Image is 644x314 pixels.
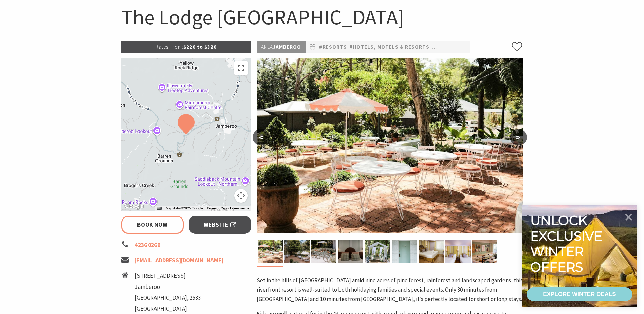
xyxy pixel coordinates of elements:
img: Room [392,240,417,263]
a: Report a map error [221,206,249,210]
a: #Hotels, Motels & Resorts [349,43,429,51]
img: yellow and lilac colour-way for king bedroom [419,240,444,263]
a: Terms (opens in new tab) [207,206,217,210]
li: [GEOGRAPHIC_DATA], 2533 [135,293,201,302]
li: Jamberoo [135,282,201,292]
li: [STREET_ADDRESS] [135,271,201,280]
a: [EMAIL_ADDRESS][DOMAIN_NAME] [135,257,223,264]
p: Set in the hills of [GEOGRAPHIC_DATA] amid nine acres of pine forest, rainforest and landscaped g... [257,276,523,304]
a: EXPLORE WINTER DEALS [527,287,632,301]
a: #Resorts [319,43,347,51]
a: Website [189,216,252,234]
p: Jamberoo [257,41,306,53]
img: outdoor restaurant with umbrellas and tables [257,58,523,233]
button: Toggle fullscreen view [234,61,248,75]
span: Area [261,43,273,50]
a: 4236 0269 [135,241,160,249]
button: > [510,129,527,145]
p: $220 to $320 [121,41,252,53]
li: [GEOGRAPHIC_DATA] [135,304,201,313]
span: Map data ©2025 Google [166,206,203,210]
div: EXPLORE WINTER DEALS [543,287,616,301]
a: Open this area in Google Maps (opens a new window) [123,202,145,211]
img: inside one of the twin double rooms [445,240,471,263]
img: Inside the restaurant [472,240,497,263]
button: < [253,129,270,145]
span: Website [204,220,236,229]
img: outdoor restaurant with umbrellas and tables [258,240,283,263]
a: Book Now [121,216,184,234]
img: Hotel room with pillows, bed, stripes on the wall and bespoke light fixtures. [338,240,363,263]
span: Rates From: [155,43,183,50]
img: photo of the tree cathedral with florals and drapery [365,240,390,263]
div: Unlock exclusive winter offers [530,213,605,275]
a: #Retreat & Lodges [432,43,486,51]
h1: The Lodge [GEOGRAPHIC_DATA] [121,3,523,31]
button: Map camera controls [234,189,248,203]
img: wedding garden with umbrellas, chairs and a bar [284,240,310,263]
img: Aqua bikes lined up surrounded by garden [311,240,336,263]
img: Google [123,202,145,211]
button: Keyboard shortcuts [157,206,162,211]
